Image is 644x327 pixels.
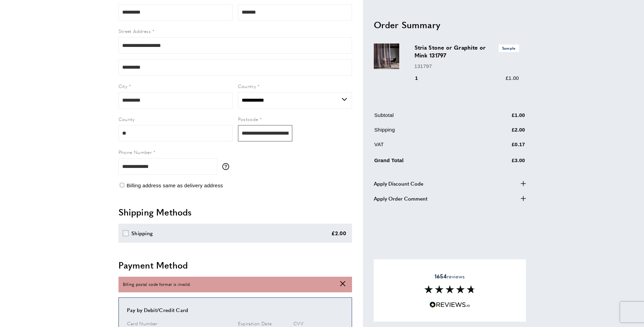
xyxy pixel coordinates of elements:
span: CVV [293,320,303,327]
span: City [118,83,128,89]
div: Shipping [131,229,153,237]
div: Pay by Debit/Credit Card [127,306,344,314]
td: £3.00 [478,155,525,169]
span: Street Address [118,28,151,34]
img: Reviews section [424,285,475,293]
span: Postcode [238,116,258,122]
td: £2.00 [478,125,525,139]
div: £2.00 [331,229,347,237]
span: Apply Discount Code [374,179,423,187]
div: 1 [415,74,428,82]
span: reviews [435,273,465,279]
td: Subtotal [374,111,478,124]
span: Billing postal code format is invalid. [123,281,191,288]
td: Shipping [374,125,478,139]
h2: Order Summary [374,18,526,31]
button: More information [222,163,233,170]
strong: 1654 [435,272,447,280]
h2: Payment Method [118,259,352,271]
span: £1.00 [505,75,519,81]
img: Stria Stone or Graphite or Mink 131797 [374,44,399,69]
span: Expiration Date [238,320,272,327]
span: County [118,116,135,122]
h3: Stria Stone or Graphite or Mink 131797 [415,44,519,59]
input: Billing address same as delivery address [120,183,124,187]
span: Apply Order Comment [374,194,427,202]
span: Card Number [127,320,158,327]
span: Phone Number [118,149,152,155]
h2: Shipping Methods [118,206,352,218]
td: VAT [374,140,478,153]
span: Sample [499,45,519,52]
td: £0.17 [478,140,525,153]
p: 131797 [415,62,519,70]
img: Reviews.io 5 stars [429,302,470,308]
td: £1.00 [478,111,525,124]
td: Grand Total [374,155,478,169]
span: Billing address same as delivery address [127,183,223,188]
span: Country [238,83,256,89]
